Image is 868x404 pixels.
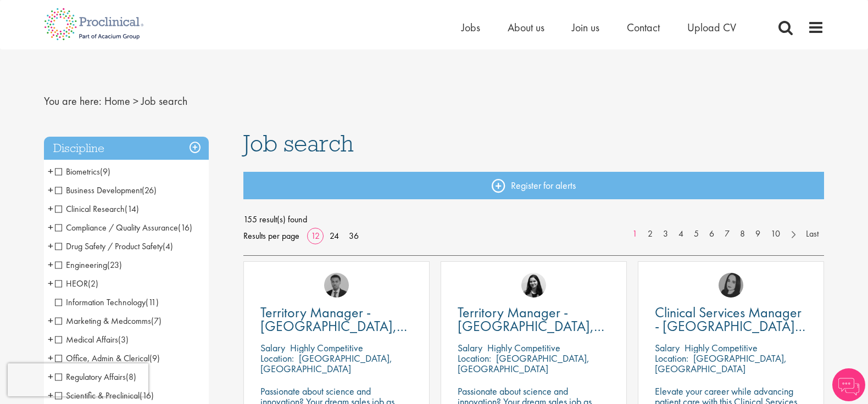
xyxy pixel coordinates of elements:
span: Biometrics [55,166,100,177]
span: + [48,182,53,198]
span: Salary [655,341,680,354]
a: 24 [326,230,343,242]
span: Territory Manager - [GEOGRAPHIC_DATA], [GEOGRAPHIC_DATA] [260,303,407,349]
a: Jobs [461,20,480,35]
span: + [48,331,53,347]
a: 6 [704,228,720,240]
img: Indre Stankeviciute [521,273,546,298]
a: Clinical Services Manager - [GEOGRAPHIC_DATA], [GEOGRAPHIC_DATA] [655,306,807,333]
span: (3) [118,334,129,345]
span: + [48,219,53,235]
span: Results per page [243,228,299,244]
span: + [48,275,53,291]
a: 36 [345,230,363,242]
span: Location: [260,352,294,364]
span: Medical Affairs [55,334,118,345]
a: 8 [735,228,750,240]
span: Drug Safety / Product Safety [55,240,163,252]
p: Highly Competitive [290,341,363,354]
span: HEOR [55,278,88,289]
span: 155 result(s) found [243,211,825,228]
a: 5 [688,228,704,240]
span: Salary [458,341,482,354]
img: Anna Klemencic [719,273,743,298]
span: Location: [655,352,688,364]
img: Chatbot [832,368,865,401]
span: Information Technology [55,296,159,308]
span: Clinical Research [55,203,139,215]
span: Salary [260,341,285,354]
span: (7) [151,315,162,327]
p: [GEOGRAPHIC_DATA], [GEOGRAPHIC_DATA] [458,352,589,375]
a: Last [800,228,824,240]
span: + [48,238,53,254]
span: Office, Admin & Clerical [55,352,149,364]
span: Office, Admin & Clerical [55,352,160,364]
span: Marketing & Medcomms [55,315,162,327]
span: + [48,350,53,366]
p: Highly Competitive [487,341,560,354]
span: > [133,94,138,108]
span: Drug Safety / Product Safety [55,240,173,252]
span: (4) [163,240,173,252]
a: 4 [673,228,689,240]
span: Location: [458,352,491,364]
span: You are here: [44,94,102,108]
span: (14) [125,203,139,215]
span: HEOR [55,278,98,289]
span: Engineering [55,259,107,271]
a: 2 [642,228,658,240]
span: (23) [107,259,122,271]
span: Information Technology [55,296,146,308]
span: Medical Affairs [55,334,129,345]
span: Clinical Research [55,203,125,215]
a: Contact [627,20,660,35]
a: Join us [572,20,599,35]
a: Register for alerts [243,172,825,199]
a: 12 [307,230,324,242]
a: Territory Manager - [GEOGRAPHIC_DATA], [GEOGRAPHIC_DATA], [GEOGRAPHIC_DATA], [GEOGRAPHIC_DATA] [458,306,610,333]
span: Compliance / Quality Assurance [55,222,178,233]
p: [GEOGRAPHIC_DATA], [GEOGRAPHIC_DATA] [655,352,787,375]
a: Upload CV [687,20,736,35]
span: (9) [149,352,160,364]
span: (11) [146,296,159,308]
a: 3 [658,228,674,240]
span: Clinical Services Manager - [GEOGRAPHIC_DATA], [GEOGRAPHIC_DATA] [655,303,805,349]
a: Territory Manager - [GEOGRAPHIC_DATA], [GEOGRAPHIC_DATA] [260,306,413,333]
span: Job search [243,128,354,158]
span: + [48,163,53,179]
span: + [48,200,53,217]
h3: Discipline [44,137,209,160]
span: Business Development [55,184,157,196]
span: Biometrics [55,166,110,177]
p: [GEOGRAPHIC_DATA], [GEOGRAPHIC_DATA] [260,352,392,375]
span: Compliance / Quality Assurance [55,222,192,233]
span: (26) [142,184,157,196]
span: Business Development [55,184,142,196]
a: 1 [627,228,643,240]
a: breadcrumb link [104,94,130,108]
a: 7 [719,228,735,240]
span: (16) [178,222,192,233]
span: Engineering [55,259,122,271]
a: 10 [765,228,786,240]
span: + [48,312,53,329]
p: Highly Competitive [685,341,758,354]
img: Carl Gbolade [324,273,349,298]
a: About us [508,20,544,35]
iframe: reCAPTCHA [8,363,148,396]
span: Job search [141,94,187,108]
span: (9) [100,166,110,177]
a: 9 [750,228,766,240]
span: + [48,256,53,273]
